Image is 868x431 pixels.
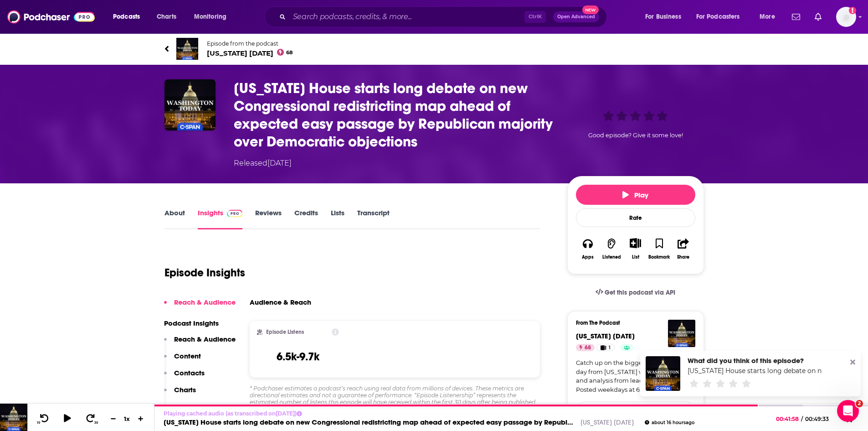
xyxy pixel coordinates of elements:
iframe: Intercom live chat [837,400,859,422]
span: 68 [286,51,293,55]
span: Podcasts [113,10,140,23]
span: 2 [856,400,863,407]
span: / [801,415,803,422]
p: Reach & Audience [174,298,236,306]
a: Get this podcast via API [588,281,683,304]
button: Listened [600,232,623,265]
p: Content [174,352,201,360]
img: Texas House starts long debate on new Congressional redistricting map ahead of expected easy pass... [164,79,216,130]
img: Washington Today [176,38,198,60]
button: 10 [35,413,52,425]
button: open menu [107,10,152,24]
p: Reach & Audience [174,335,236,343]
span: Get this podcast via API [605,289,675,296]
div: Bookmark [648,254,670,260]
div: about 16 hours ago [645,420,694,425]
a: 1 [596,344,614,351]
span: For Business [645,10,681,23]
span: Good episode? Give it some love! [588,132,683,139]
p: Charts [174,385,196,394]
p: Podcast Insights [164,319,236,327]
div: Show More ButtonList [623,232,647,265]
a: Show notifications dropdown [788,9,804,25]
img: Washington Today [668,320,695,347]
button: Charts [164,385,196,402]
a: Credits [294,208,318,229]
div: 1 x [119,415,135,422]
a: Catch up on the biggest stories of the day from [US_STATE] with interviews and analysis from lead... [576,358,695,394]
div: List [632,254,639,260]
span: 00:49:33 [803,415,838,422]
button: Show profile menu [836,7,856,27]
div: What did you think of this episode? [688,356,822,365]
a: 68 [576,344,595,351]
span: 30 [94,421,98,425]
span: More [760,10,775,23]
a: Transcript [357,208,390,229]
span: Play [622,191,648,199]
span: New [582,5,599,14]
span: [US_STATE] [DATE] [207,49,293,57]
button: Apps [576,232,600,265]
span: 68 [585,343,591,353]
h3: Texas House starts long debate on new Congressional redistricting map ahead of expected easy pass... [234,79,553,151]
div: Share [677,254,689,260]
button: Content [164,352,201,369]
div: * Podchaser estimates a podcast’s reach using real data from millions of devices. These metrics a... [250,385,540,405]
span: 00:41:58 [776,415,801,422]
div: Search podcasts, credits, & more... [273,6,616,27]
span: For Podcasters [696,10,740,23]
button: Follow [576,401,695,421]
a: [US_STATE] House starts long debate on new Congressional redistricting map ahead of expected easy... [164,418,573,426]
img: Podchaser - Follow, Share and Rate Podcasts [7,8,95,26]
h2: Episode Listens [266,329,304,335]
h3: 6.5k-9.7k [277,350,319,363]
button: 30 [82,413,100,425]
span: Ctrl K [524,11,546,23]
img: User Profile [836,7,856,27]
div: Listened [602,254,621,260]
button: Bookmark [647,232,671,265]
button: open menu [188,10,238,24]
span: 1 [609,343,611,353]
span: [US_STATE] [DATE] [576,332,635,340]
h1: Episode Insights [164,266,245,280]
span: Open Advanced [557,15,595,19]
svg: Add a profile image [849,7,856,14]
p: Details [174,402,197,411]
a: [US_STATE] [DATE] [580,418,634,426]
input: Search podcasts, credits, & more... [289,10,524,24]
div: Rate [576,208,695,227]
h3: Audience & Reach [250,298,311,306]
a: About [164,208,185,229]
button: Reach & Audience [164,335,236,352]
button: open menu [753,10,786,24]
button: Share [671,232,695,265]
button: Details [164,402,197,419]
p: Contacts [174,369,205,377]
img: Texas House starts long debate on new Congressional redistricting map ahead of expected easy pass... [646,356,680,391]
span: 10 [37,421,40,425]
button: open menu [690,10,753,24]
button: Open AdvancedNew [553,11,599,22]
p: Playing cached audio (as transcribed on [DATE] ) [164,410,694,417]
h3: From The Podcast [576,320,688,326]
a: Charts [151,10,182,24]
a: Reviews [255,208,282,229]
a: Lists [331,208,344,229]
span: Logged in as WesBurdett [836,7,856,27]
button: Contacts [164,369,205,385]
div: Released [DATE] [234,158,292,169]
button: Reach & Audience [164,298,236,315]
button: Play [576,185,695,205]
span: Charts [157,10,176,23]
button: open menu [639,10,693,24]
a: Show notifications dropdown [811,9,825,25]
a: InsightsPodchaser Pro [198,208,243,229]
img: Podchaser Pro [227,210,243,217]
span: Episode from the podcast [207,40,293,47]
a: Washington TodayEpisode from the podcast[US_STATE] [DATE]68 [164,38,434,60]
